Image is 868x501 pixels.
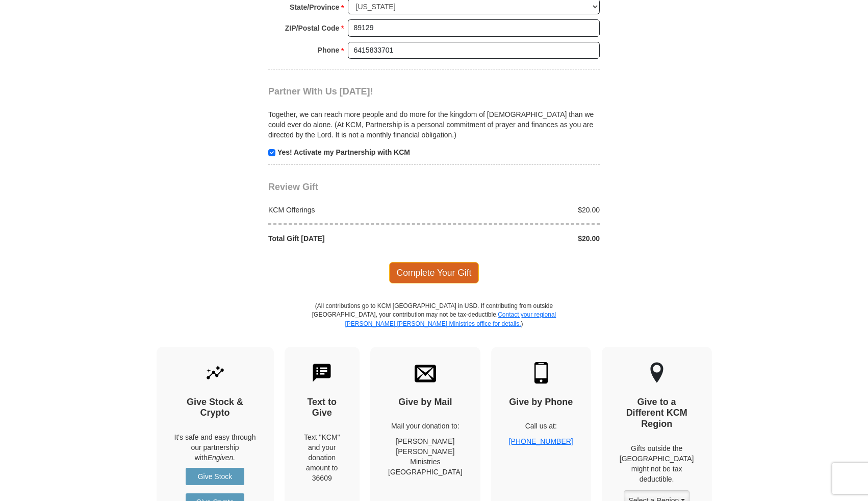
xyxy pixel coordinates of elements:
[509,397,573,408] h4: Give by Phone
[263,205,435,215] div: KCM Offerings
[620,443,694,484] p: Gifts outside the [GEOGRAPHIC_DATA] might not be tax deductible.
[509,421,573,431] p: Call us at:
[277,148,410,156] strong: Yes! Activate my Partnership with KCM
[174,432,256,463] p: It's safe and easy through our partnership with
[434,205,605,215] div: $20.00
[318,43,340,57] strong: Phone
[650,362,664,384] img: other-region
[312,302,556,346] p: (All contributions go to KCM [GEOGRAPHIC_DATA] in USD. If contributing from outside [GEOGRAPHIC_D...
[415,362,436,384] img: envelope.svg
[302,432,342,483] div: Text "KCM" and your donation amount to 36609
[311,362,333,384] img: text-to-give.svg
[263,233,435,244] div: Total Gift [DATE]
[530,362,552,384] img: mobile.svg
[205,362,226,384] img: give-by-stock.svg
[208,454,235,462] i: Engiven.
[509,437,573,445] a: [PHONE_NUMBER]
[285,21,340,35] strong: ZIP/Postal Code
[302,397,342,419] h4: Text to Give
[268,182,318,192] span: Review Gift
[186,468,244,485] a: Give Stock
[620,397,694,430] h4: Give to a Different KCM Region
[388,436,463,477] p: [PERSON_NAME] [PERSON_NAME] Ministries [GEOGRAPHIC_DATA]
[174,397,256,419] h4: Give Stock & Crypto
[268,86,373,97] span: Partner With Us [DATE]!
[268,109,600,140] p: Together, we can reach more people and do more for the kingdom of [DEMOGRAPHIC_DATA] than we coul...
[434,233,605,244] div: $20.00
[388,421,463,431] p: Mail your donation to:
[389,262,479,283] span: Complete Your Gift
[388,397,463,408] h4: Give by Mail
[345,311,556,327] a: Contact your regional [PERSON_NAME] [PERSON_NAME] Ministries office for details.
